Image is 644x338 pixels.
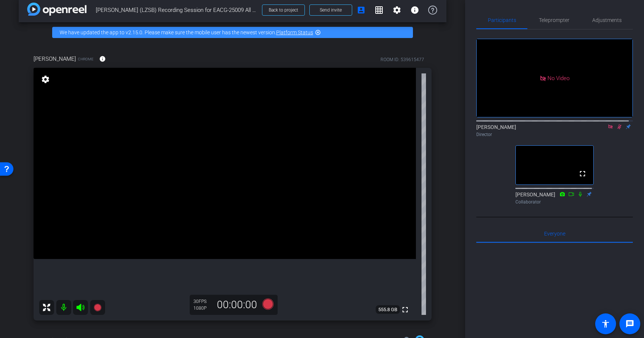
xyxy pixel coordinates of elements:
[392,6,401,15] mat-icon: settings
[96,3,258,18] span: [PERSON_NAME] (LZSB) Recording Session for EACG-25009 All Hands Marketing Message
[212,298,262,311] div: 00:00:00
[547,75,569,81] span: No Video
[193,305,212,311] div: 1080P
[99,56,106,62] mat-icon: info
[592,18,622,23] span: Adjustments
[34,55,76,63] span: [PERSON_NAME]
[52,27,413,38] div: We have updated the app to v2.15.0. Please make sure the mobile user has the newest version.
[276,29,313,35] a: Platform Status
[515,199,594,205] div: Collaborator
[40,75,51,84] mat-icon: settings
[193,298,212,304] div: 30
[269,7,298,13] span: Back to project
[376,305,400,314] span: 555.8 GB
[539,18,569,23] span: Teleprompter
[309,4,352,16] button: Send invite
[27,3,86,16] img: app-logo
[381,56,424,63] div: ROOM ID: 539615477
[199,299,206,304] span: FPS
[401,305,410,314] mat-icon: fullscreen
[544,231,565,236] span: Everyone
[262,4,305,16] button: Back to project
[78,56,94,62] span: Chrome
[410,6,419,15] mat-icon: info
[320,7,342,13] span: Send invite
[476,131,633,138] div: Director
[515,191,594,205] div: [PERSON_NAME]
[375,6,383,15] mat-icon: grid_on
[625,319,634,328] mat-icon: message
[315,29,321,35] mat-icon: highlight_off
[601,319,610,328] mat-icon: accessibility
[357,6,366,15] mat-icon: account_box
[578,169,587,178] mat-icon: fullscreen
[476,123,633,138] div: [PERSON_NAME]
[488,18,516,23] span: Participants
